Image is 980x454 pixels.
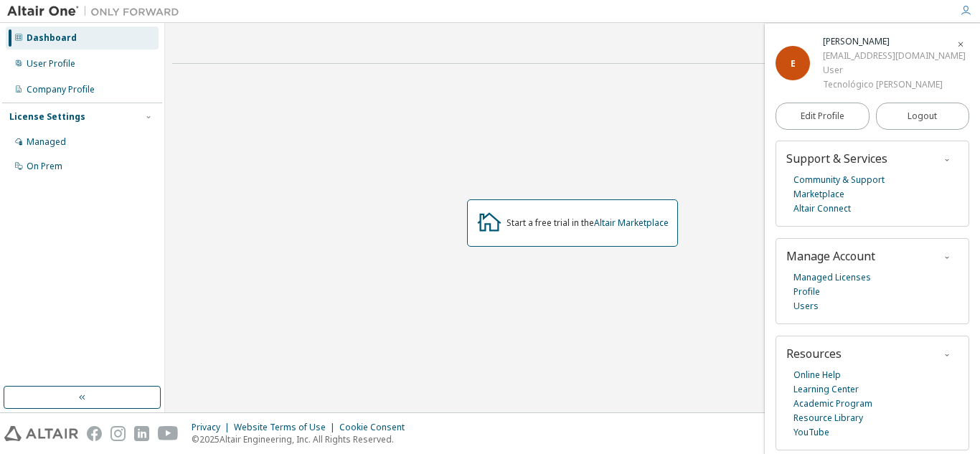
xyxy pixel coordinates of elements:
[791,57,796,70] span: E
[339,422,413,433] div: Cookie Consent
[793,411,863,425] a: Resource Library
[507,217,669,229] div: Start a free trial in the
[776,103,870,130] a: Edit Profile
[158,426,179,441] img: youtube.svg
[823,63,966,77] div: User
[110,426,126,441] img: instagram.svg
[793,285,820,299] a: Profile
[27,161,62,172] div: On Prem
[793,382,859,397] a: Learning Center
[27,136,66,148] div: Managed
[134,426,149,441] img: linkedin.svg
[793,425,829,440] a: YouTube
[192,422,234,433] div: Privacy
[786,248,875,264] span: Manage Account
[27,32,77,44] div: Dashboard
[9,111,85,123] div: License Settings
[823,34,966,49] div: Emily Jimenez
[908,109,937,123] span: Logout
[793,368,841,382] a: Online Help
[234,422,339,433] div: Website Terms of Use
[793,299,819,313] a: Users
[594,217,669,229] a: Altair Marketplace
[786,151,887,166] span: Support & Services
[801,110,844,122] span: Edit Profile
[793,270,871,285] a: Managed Licenses
[823,49,966,63] div: [EMAIL_ADDRESS][DOMAIN_NAME]
[27,84,95,95] div: Company Profile
[876,103,970,130] button: Logout
[27,58,75,70] div: User Profile
[7,4,187,19] img: Altair One
[793,187,844,202] a: Marketplace
[793,397,872,411] a: Academic Program
[4,426,78,441] img: altair_logo.svg
[793,202,851,216] a: Altair Connect
[192,433,413,445] p: © 2025 Altair Engineering, Inc. All Rights Reserved.
[87,426,102,441] img: facebook.svg
[793,173,885,187] a: Community & Support
[823,77,966,92] div: Tecnológico [PERSON_NAME]
[786,346,842,361] span: Resources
